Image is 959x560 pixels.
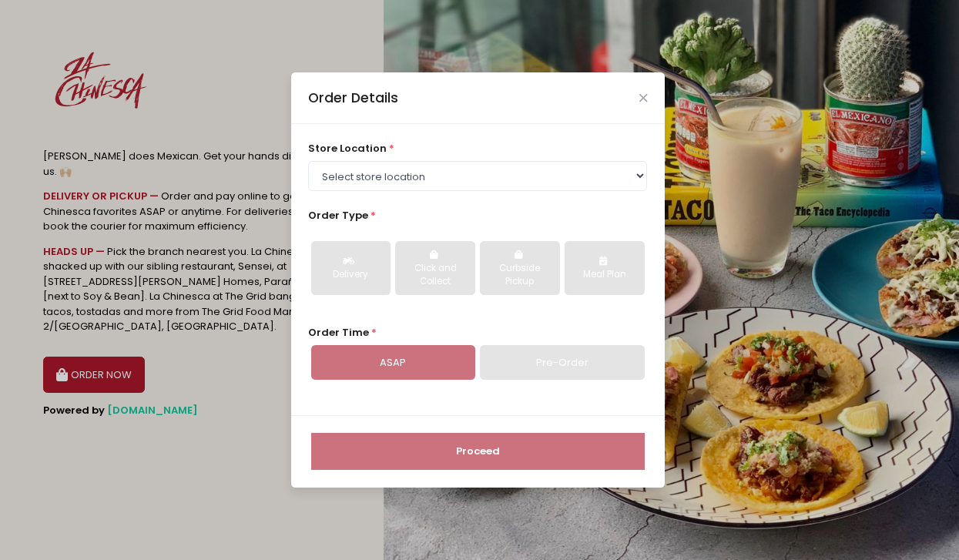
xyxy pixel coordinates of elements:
div: Curbside Pickup [491,262,548,289]
div: Order Details [308,88,398,108]
div: Meal Plan [575,268,633,282]
span: store location [308,141,387,156]
button: Delivery [311,241,391,295]
span: Order Type [308,208,368,223]
div: Click and Collect [406,262,464,289]
button: Meal Plan [565,241,644,295]
button: Close [639,94,647,102]
button: Click and Collect [395,241,474,295]
button: Curbside Pickup [480,241,559,295]
button: Proceed [311,433,645,470]
span: Order Time [308,325,369,340]
div: Delivery [322,268,380,282]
